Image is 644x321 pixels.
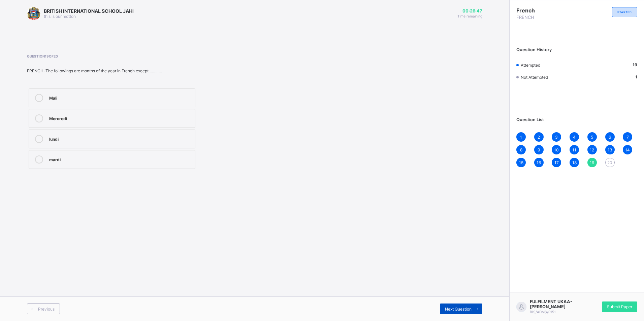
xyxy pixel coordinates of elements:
[49,155,192,162] div: mardi
[590,160,594,165] span: 19
[554,160,559,165] span: 17
[555,135,558,140] span: 3
[573,135,576,140] span: 4
[590,147,594,152] span: 12
[554,147,559,152] span: 10
[38,307,55,312] span: Previous
[626,135,629,140] span: 7
[44,14,76,19] span: this is our motton
[27,54,311,58] span: Question 19 of 20
[519,160,523,165] span: 15
[516,117,544,122] span: Question List
[457,8,482,13] span: 00:26:47
[520,135,522,140] span: 1
[572,160,577,165] span: 18
[609,135,611,140] span: 6
[530,310,556,314] span: BIS/ADMS/0151
[625,147,630,152] span: 14
[591,135,593,140] span: 5
[521,75,548,80] span: Not Attempted
[520,147,522,152] span: 8
[633,62,637,67] b: 19
[457,14,482,18] span: Time remaining
[538,147,540,152] span: 9
[445,307,472,312] span: Next Question
[49,114,192,121] div: Mercredi
[27,68,311,73] div: FRENCH: The followings are months of the year in French except…………
[49,94,192,101] div: Mali
[617,10,632,14] span: STARTED
[530,299,577,309] span: FULFILMENT UKAA-[PERSON_NAME]
[49,135,192,142] div: lundi
[516,47,552,52] span: Question History
[521,63,540,68] span: Attempted
[607,160,612,165] span: 20
[572,147,576,152] span: 11
[538,135,540,140] span: 2
[608,147,612,152] span: 13
[537,160,541,165] span: 16
[607,304,632,309] span: Submit Paper
[635,74,637,79] b: 1
[516,7,577,14] span: French
[516,15,577,20] span: FRENCH
[44,8,134,14] span: BRITISH INTERNATIONAL SCHOOL JAHI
